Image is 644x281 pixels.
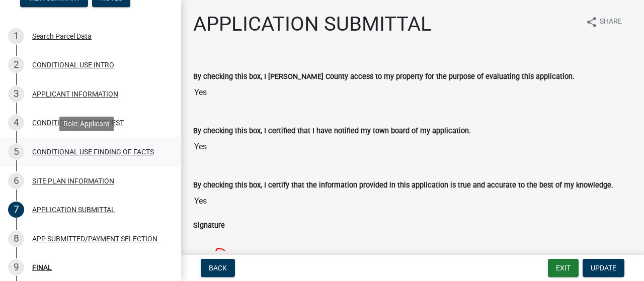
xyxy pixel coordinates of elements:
[583,259,624,277] button: Update
[193,222,225,229] label: Signature
[591,264,616,272] span: Update
[201,259,235,277] button: Back
[32,206,115,213] div: APPLICATION SUBMITTAL
[193,12,432,36] h1: APPLICATION SUBMITTAL
[32,264,52,271] div: FINAL
[32,119,124,126] div: CONDITIONAL USE REQUEST
[32,148,154,155] div: CONDITIONAL USE FINDING OF FACTS
[193,182,613,189] label: By checking this box, I certify that the information provided in this application is true and acc...
[8,115,24,131] div: 4
[578,12,630,32] button: shareShare
[8,259,24,275] div: 9
[32,61,114,68] div: CONDITIONAL USE INTRO
[8,202,24,218] div: 7
[600,16,622,28] span: Share
[586,16,598,28] i: share
[193,128,471,135] label: By checking this box, I certified that I have notified my town board of my application.
[8,144,24,160] div: 5
[32,235,157,242] div: APP SUBMITTED/PAYMENT SELECTION
[32,90,118,98] div: APPLICANT INFORMATION
[32,33,92,40] div: Search Parcel Data
[548,259,579,277] button: Exit
[8,57,24,73] div: 2
[8,231,24,247] div: 8
[59,117,114,131] div: Role: Applicant
[8,173,24,189] div: 6
[8,28,24,44] div: 1
[8,86,24,102] div: 3
[193,73,575,80] label: By checking this box, I [PERSON_NAME] County access to my property for the purpose of evaluating ...
[209,264,227,272] span: Back
[32,177,114,184] div: SITE PLAN INFORMATION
